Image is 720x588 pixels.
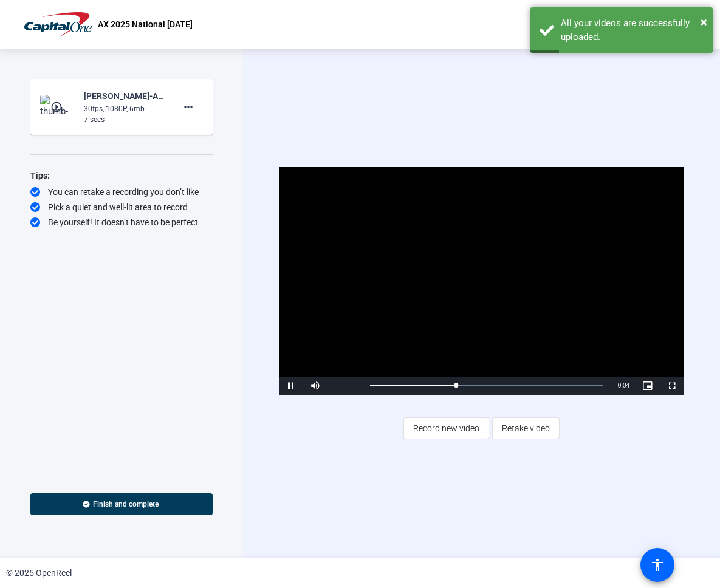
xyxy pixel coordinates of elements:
button: Fullscreen [660,377,684,395]
div: Tips: [30,168,213,183]
span: Finish and complete [93,499,159,509]
button: Close [701,13,707,31]
img: OpenReel logo [24,12,92,36]
div: Progress Bar [370,385,603,386]
button: Picture-in-Picture [636,377,660,395]
mat-icon: accessibility [650,558,665,572]
span: Record new video [413,417,479,440]
div: 30fps, 1080P, 6mb [84,103,165,114]
mat-icon: play_circle_outline [50,101,65,113]
div: Pick a quiet and well-lit area to record [30,201,213,213]
div: Video Player [279,167,684,395]
button: Retake video [492,417,560,439]
button: Record new video [403,417,489,439]
div: 7 secs [84,114,165,125]
img: thumb-nail [40,95,76,119]
span: × [701,15,707,29]
div: Be yourself! It doesn’t have to be perfect [30,216,213,228]
span: - [615,382,617,389]
span: 0:04 [618,382,629,389]
mat-icon: more_horiz [181,100,196,114]
button: Pause [279,377,303,395]
button: Finish and complete [30,493,213,515]
span: Retake video [502,417,550,440]
button: Mute [303,377,327,395]
div: [PERSON_NAME]-AX 2025 National Boss-s Day-AX 2025 National Boss-s Day -1759407941441-webcam [84,89,165,103]
div: You can retake a recording you don’t like [30,186,213,198]
p: AX 2025 National [DATE] [98,17,193,32]
div: All your videos are successfully uploaded. [561,16,704,44]
div: © 2025 OpenReel [6,567,72,579]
